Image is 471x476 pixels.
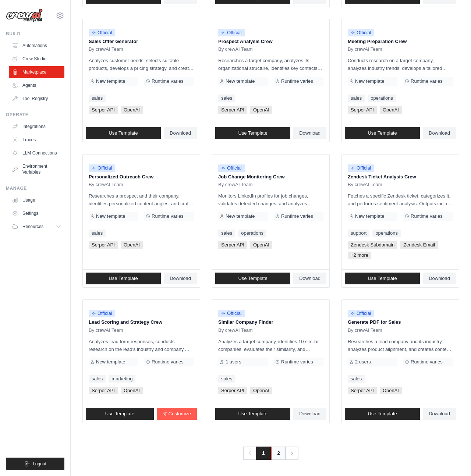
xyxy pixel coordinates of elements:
[218,338,323,353] p: Analyzes a target company, identifies 10 similar companies, evaluates their similarity, and provi...
[380,106,402,114] span: OpenAI
[9,160,64,178] a: Environment Variables
[380,387,402,394] span: OpenAI
[215,273,290,284] a: Use Template
[86,273,161,284] a: Use Template
[89,106,118,114] span: Serper API
[89,164,115,172] span: Official
[218,310,245,317] span: Official
[96,78,125,84] span: New template
[218,230,235,237] a: sales
[423,127,456,139] a: Download
[348,241,397,249] span: Zendesk Subdomain
[348,57,453,72] p: Conducts research on a target company, analyzes industry trends, develops a tailored sales strate...
[348,46,382,52] span: By crewAI Team
[170,130,191,136] span: Download
[218,106,247,114] span: Serper API
[348,338,453,353] p: Researches a lead company and its industry, analyzes product alignment, and creates content for a...
[89,29,115,36] span: Official
[281,213,313,219] span: Runtime varies
[152,213,184,219] span: Runtime varies
[256,447,270,460] span: 1
[6,31,64,37] div: Build
[345,273,420,284] a: Use Template
[96,213,125,219] span: New template
[89,241,118,249] span: Serper API
[89,57,194,72] p: Analyzes customer needs, selects suitable products, develops a pricing strategy, and creates a co...
[368,95,396,102] a: operations
[218,95,235,102] a: sales
[218,46,253,52] span: By crewAI Team
[243,447,298,460] nav: Pagination
[226,78,255,84] span: New template
[348,375,365,383] a: sales
[89,46,123,52] span: By crewAI Team
[348,164,374,172] span: Official
[271,447,286,460] a: 2
[9,221,64,232] button: Resources
[9,121,64,132] a: Integrations
[355,213,384,219] span: New template
[218,192,323,207] p: Monitors LinkedIn profiles for job changes, validates detected changes, and analyzes opportunitie...
[9,93,64,104] a: Tool Registry
[423,273,456,284] a: Download
[33,461,46,467] span: Logout
[218,29,245,36] span: Official
[86,408,154,420] a: Use Template
[6,458,64,470] button: Logout
[89,230,106,237] a: sales
[121,387,143,394] span: OpenAI
[109,276,138,281] span: Use Template
[9,134,64,146] a: Traces
[6,185,64,191] div: Manage
[218,327,253,333] span: By crewAI Team
[348,310,374,317] span: Official
[348,29,374,36] span: Official
[9,147,64,159] a: LLM Connections
[423,408,456,420] a: Download
[215,127,290,139] a: Use Template
[89,310,115,317] span: Official
[218,387,247,394] span: Serper API
[9,66,64,78] a: Marketplace
[345,408,420,420] a: Use Template
[6,112,64,118] div: Operate
[89,95,106,102] a: sales
[22,224,43,230] span: Resources
[86,127,161,139] a: Use Template
[164,273,197,284] a: Download
[250,241,272,249] span: OpenAI
[348,182,382,188] span: By crewAI Team
[411,213,443,219] span: Runtime varies
[348,327,382,333] span: By crewAI Team
[348,173,453,181] p: Zendesk Ticket Analysis Crew
[89,375,106,383] a: sales
[6,8,43,22] img: Logo
[9,79,64,91] a: Agents
[293,273,326,284] a: Download
[218,319,323,326] p: Similar Company Finder
[96,359,125,365] span: New template
[293,127,326,139] a: Download
[152,78,184,84] span: Runtime varies
[89,173,194,181] p: Personalized Outreach Crew
[169,411,191,417] span: Customize
[348,230,369,237] a: support
[348,252,371,259] span: +2 more
[89,387,118,394] span: Serper API
[121,106,143,114] span: OpenAI
[152,359,184,365] span: Runtime varies
[250,106,272,114] span: OpenAI
[215,408,290,420] a: Use Template
[250,387,272,394] span: OpenAI
[355,78,384,84] span: New template
[218,241,247,249] span: Serper API
[226,213,255,219] span: New template
[105,411,134,417] span: Use Template
[218,182,253,188] span: By crewAI Team
[293,408,326,420] a: Download
[238,411,267,417] span: Use Template
[368,130,397,136] span: Use Template
[218,164,245,172] span: Official
[9,40,64,51] a: Automations
[238,276,267,281] span: Use Template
